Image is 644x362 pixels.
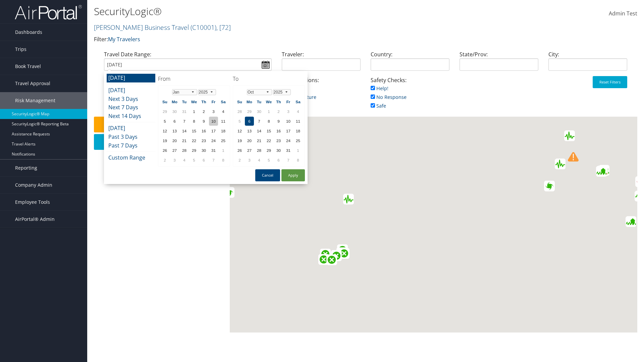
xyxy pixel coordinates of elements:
[318,254,329,265] div: Green forest fire alert in Brazil
[199,136,208,145] td: 23
[245,126,254,135] td: 13
[281,169,305,181] button: Apply
[264,117,273,126] td: 8
[209,146,218,155] td: 31
[209,97,218,106] th: Fr
[371,103,386,109] a: Safe
[219,126,228,135] td: 18
[366,50,454,76] div: Country:
[160,146,169,155] td: 26
[160,107,169,116] td: 29
[209,117,218,126] td: 10
[284,156,293,165] td: 7
[199,117,208,126] td: 9
[180,97,189,106] th: Tu
[190,117,199,126] td: 8
[15,24,42,41] span: Dashboards
[609,3,637,24] a: Admin Test
[293,117,303,126] td: 11
[160,126,169,135] td: 12
[255,126,264,135] td: 14
[160,136,169,145] td: 19
[94,134,226,150] button: Download Report
[170,156,179,165] td: 3
[245,156,254,165] td: 3
[107,103,155,112] li: Next 7 Days
[170,146,179,155] td: 27
[235,126,244,135] td: 12
[94,4,456,18] h1: SecurityLogic®
[343,194,354,204] div: Green earthquake alert (Magnitude 5M, Depth:10km) in Northern Mid-Atlantic Ridge 06/10/2025 05:10...
[94,153,230,165] div: 0 Travelers
[339,248,350,259] div: Green forest fire alert in Brazil
[255,97,264,106] th: Tu
[190,107,199,116] td: 1
[107,112,155,121] li: Next 14 Days
[284,97,293,106] th: Fr
[170,126,179,135] td: 13
[264,136,273,145] td: 22
[170,97,179,106] th: Mo
[199,107,208,116] td: 2
[555,159,566,169] div: Green earthquake alert (Magnitude 4.9M, Depth:10km) in Afghanistan 05/10/2025 13:29 UTC, 2.4 mill...
[216,23,231,32] span: , [ 72 ]
[180,117,189,126] td: 7
[264,146,273,155] td: 29
[284,146,293,155] td: 31
[255,169,280,181] button: Cancel
[331,250,342,261] div: Green forest fire alert in Brazil
[336,247,347,258] div: Green forest fire alert in Brazil
[255,117,264,126] td: 7
[209,136,218,145] td: 24
[326,254,337,265] div: Green forest fire alert in Brazil
[191,23,216,32] span: ( C10001 )
[320,249,331,259] div: Green forest fire alert in Brazil
[284,126,293,135] td: 17
[15,177,52,193] span: Company Admin
[15,75,50,92] span: Travel Approval
[107,141,155,150] li: Past 7 Days
[274,117,283,126] td: 9
[209,126,218,135] td: 17
[199,126,208,135] td: 16
[609,10,637,17] span: Admin Test
[219,107,228,116] td: 4
[293,146,303,155] td: 1
[235,107,244,116] td: 28
[293,107,303,116] td: 4
[219,146,228,155] td: 1
[366,76,454,117] div: Safety Checks:
[284,136,293,145] td: 24
[160,156,169,165] td: 2
[190,156,199,165] td: 5
[107,95,155,104] li: Next 3 Days
[190,126,199,135] td: 15
[371,85,388,92] a: Help!
[180,156,189,165] td: 4
[107,133,155,141] li: Past 3 Days
[235,117,244,126] td: 5
[245,97,254,106] th: Mo
[593,76,627,88] button: Reset Filters
[255,146,264,155] td: 28
[597,166,608,176] div: Orange flood alert in India
[235,156,244,165] td: 2
[180,107,189,116] td: 31
[274,156,283,165] td: 6
[274,146,283,155] td: 30
[543,50,632,76] div: City:
[264,156,273,165] td: 5
[293,126,303,135] td: 18
[190,146,199,155] td: 29
[219,97,228,106] th: Sa
[94,35,456,44] p: Filter:
[15,92,55,109] span: Risk Management
[209,107,218,116] td: 3
[180,146,189,155] td: 28
[94,23,231,32] a: [PERSON_NAME] Business Travel
[277,50,366,76] div: Traveler:
[219,136,228,145] td: 25
[337,245,348,255] div: Green forest fire alert in Brazil
[274,107,283,116] td: 2
[219,156,228,165] td: 8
